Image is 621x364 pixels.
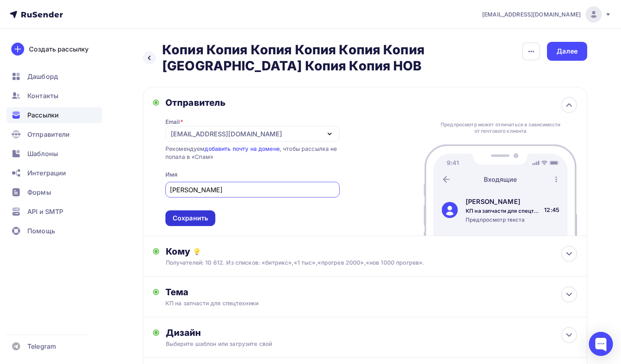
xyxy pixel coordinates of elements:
div: [EMAIL_ADDRESS][DOMAIN_NAME] [171,129,282,139]
span: Шаблоны [27,149,58,158]
span: Помощь [27,226,55,236]
div: Отправитель [165,97,340,108]
span: API и SMTP [27,207,63,216]
div: Получателей: 10 612. Из списков: «битрикс»,«1 тыс»,«прогрев 2000»,«нов 1000 прогрев». [166,259,536,267]
div: Рекомендуем , чтобы рассылка не попала в «Спам» [165,145,340,161]
div: Email [165,118,183,126]
div: Далее [557,47,578,56]
span: Интеграции [27,168,66,178]
a: Рассылки [6,107,102,123]
div: Тема [165,286,324,298]
a: добавить почту на домене [204,145,279,152]
div: Выберите шаблон или загрузите свой [166,340,536,348]
span: Контакты [27,91,58,101]
div: 12:45 [544,206,559,214]
button: [EMAIL_ADDRESS][DOMAIN_NAME] [165,126,340,142]
div: Создать рассылку [29,44,89,54]
div: Сохранить [173,214,208,223]
a: Дашборд [6,68,102,84]
div: Имя [165,171,177,179]
div: Дизайн [166,327,577,338]
div: КП на запчасти для спецтехники [165,299,309,307]
a: Формы [6,184,102,200]
div: Предпросмотр текста [466,216,541,223]
span: Дашборд [27,72,58,81]
a: Контакты [6,88,102,104]
span: Отправители [27,130,70,139]
span: [EMAIL_ADDRESS][DOMAIN_NAME] [482,10,581,19]
h2: Копия Копия Копия Копия Копия Копия [GEOGRAPHIC_DATA] Копия Копия НОВ [162,42,522,74]
a: Отправители [6,126,102,142]
div: Предпросмотр может отличаться в зависимости от почтового клиента [439,121,563,134]
div: Кому [166,246,577,257]
a: Шаблоны [6,146,102,162]
span: Формы [27,187,51,197]
a: [EMAIL_ADDRESS][DOMAIN_NAME] [482,6,611,23]
div: [PERSON_NAME] [466,197,541,206]
span: Рассылки [27,110,59,120]
span: Telegram [27,341,56,351]
div: КП на запчасти для спецтехники [466,207,541,214]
